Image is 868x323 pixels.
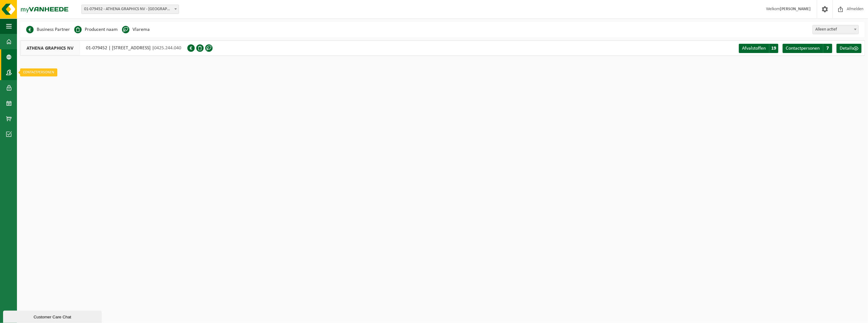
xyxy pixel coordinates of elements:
div: 01-079452 | [STREET_ADDRESS] | [20,40,187,56]
span: 19 [769,44,778,53]
strong: [PERSON_NAME] [780,7,811,11]
li: Vlarema [122,25,150,34]
span: Details [840,46,854,51]
a: Afvalstoffen 19 [739,44,778,53]
li: Business Partner [26,25,70,34]
span: ATHENA GRAPHICS NV [20,41,80,55]
span: 01-079452 - ATHENA GRAPHICS NV - ROESELARE [82,5,179,14]
span: 7 [823,44,832,53]
span: Alleen actief [813,25,858,34]
span: 0425.244.040 [154,46,181,51]
span: Alleen actief [813,25,859,34]
span: Contactpersonen [786,46,820,51]
iframe: chat widget [3,309,103,323]
span: Afvalstoffen [742,46,766,51]
li: Producent naam [74,25,118,34]
a: Details [837,44,862,53]
span: 01-079452 - ATHENA GRAPHICS NV - ROESELARE [81,5,179,14]
a: Contactpersonen 7 [783,44,832,53]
